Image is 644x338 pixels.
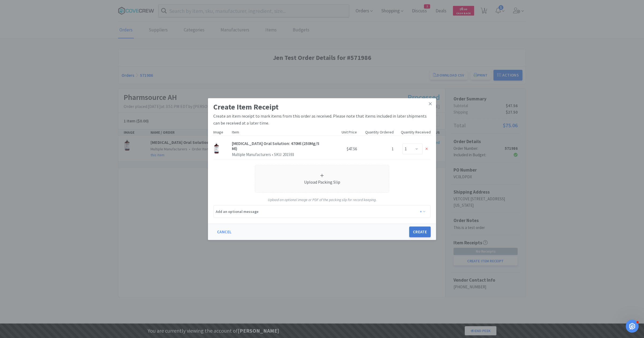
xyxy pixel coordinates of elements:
span: • [271,152,274,157]
button: + [417,208,428,215]
p: Multiple Manufacturers SKU: 201593 [232,152,320,157]
div: Quantity Ordered [359,127,396,137]
img: 2fe18193299448b895dc8e144e27c70f_83955.jpeg [213,143,219,154]
h6: 1 [361,146,394,152]
span: Upload Packing Slip [255,165,389,192]
div: Unit Price [322,127,359,137]
button: Create [409,227,431,237]
h6: $47.56 [324,146,357,152]
div: Create Item Receipt [213,101,431,113]
button: Cancel [213,227,235,237]
div: Create an item receipt to mark items from this order as received. Please note that items included... [213,113,431,126]
div: Add an optional message [216,209,258,215]
a: [MEDICAL_DATA] Oral Solution: 470Ml (250Mg/5 Ml) [232,141,319,151]
div: Image [211,127,230,137]
em: Upload an optional image or PDF of the packing slip for record keeping. [268,197,376,202]
div: Quantity Received [396,127,433,137]
div: Item [230,127,322,137]
iframe: Intercom live chat [626,320,639,333]
div: Upload Packing Slip [257,179,387,185]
